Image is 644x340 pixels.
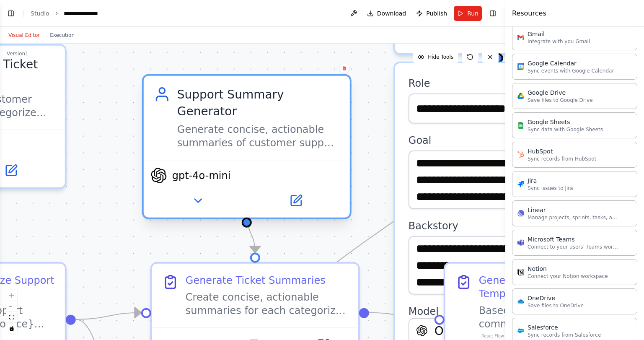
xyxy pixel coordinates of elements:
[528,185,573,192] p: Sync issues to Jira
[487,8,499,19] button: Hide right sidebar
[517,181,524,187] img: Jira
[512,8,546,18] h4: Resources
[7,50,28,57] div: Version 1
[186,274,326,287] div: Generate Ticket Summaries
[528,156,596,162] p: Sync records from HubSpot
[517,122,524,129] img: Google Sheets
[479,274,641,301] div: Generate FAQ Response Templates
[76,304,141,328] g: Edge from ec82720d-7b5c-4cf2-97b4-d20930b8f701 to 411b711a-8579-437f-b545-59a4258377b8
[528,332,601,338] p: Sync records from Salesforce
[479,304,641,331] div: Based on the identified common issues and patterns, create professional response templates for fr...
[364,6,410,21] button: Download
[528,244,620,250] p: Connect to your users’ Teams workspaces
[31,10,49,17] a: Studio
[528,88,593,97] div: Google Drive
[377,9,406,18] span: Download
[339,63,350,74] button: Delete node
[177,123,340,150] div: Generate concise, actionable summaries of customer support tickets for the support team. Create c...
[528,67,614,74] p: Sync events with Google Calendar
[517,34,524,41] img: Gmail
[528,265,608,273] div: Notion
[528,206,620,214] div: Linear
[454,6,482,21] button: Run
[31,9,107,18] nav: breadcrumb
[6,312,17,323] button: fit view
[528,118,603,126] div: Google Sheets
[528,176,573,185] div: Jira
[481,334,504,338] a: React Flow attribution
[3,30,45,40] button: Visual Editor
[517,63,524,70] img: Google Calendar
[238,214,264,253] g: Edge from 1249ed1d-405c-49b4-940c-44ce9ceee557 to 411b711a-8579-437f-b545-59a4258377b8
[6,301,17,312] button: zoom out
[517,269,524,275] img: Notion
[517,93,524,99] img: Google Drive
[528,235,620,244] div: Microsoft Teams
[467,9,478,18] span: Run
[6,290,17,334] div: React Flow controls
[528,302,584,309] p: Save files to OneDrive
[528,214,620,221] p: Manage projects, sprints, tasks, and bug tracking in Linear
[428,54,453,60] span: Hide Tools
[528,294,584,302] div: OneDrive
[413,50,458,64] button: Hide Tools
[528,97,593,104] p: Save files to Google Drive
[177,86,340,119] div: Support Summary Generator
[413,6,450,21] button: Publish
[528,59,614,67] div: Google Calendar
[517,151,524,158] img: HubSpot
[528,147,596,156] div: HubSpot
[142,78,352,223] div: Support Summary GeneratorGenerate concise, actionable summaries of customer support tickets for t...
[517,298,524,305] img: OneDrive
[517,327,524,334] img: Salesforce
[528,30,590,38] div: Gmail
[248,191,343,211] button: Open in side panel
[528,273,608,280] p: Connect your Notion workspace
[369,304,435,328] g: Edge from 411b711a-8579-437f-b545-59a4258377b8 to 3d5fbdef-951d-4600-ae48-96e262523e4c
[528,38,590,45] p: Integrate with you Gmail
[435,322,557,339] span: OpenAI - gpt-4o-mini
[5,8,17,19] button: Show left sidebar
[426,9,447,18] span: Publish
[6,323,17,334] button: toggle interactivity
[45,30,80,40] button: Execution
[186,291,348,317] div: Create concise, actionable summaries for each categorized support ticket. Each summary should inc...
[528,323,601,332] div: Salesforce
[517,239,524,246] img: Microsoft Teams
[517,210,524,217] img: Linear
[528,126,603,133] p: Sync data with Google Sheets
[172,169,231,182] span: gpt-4o-mini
